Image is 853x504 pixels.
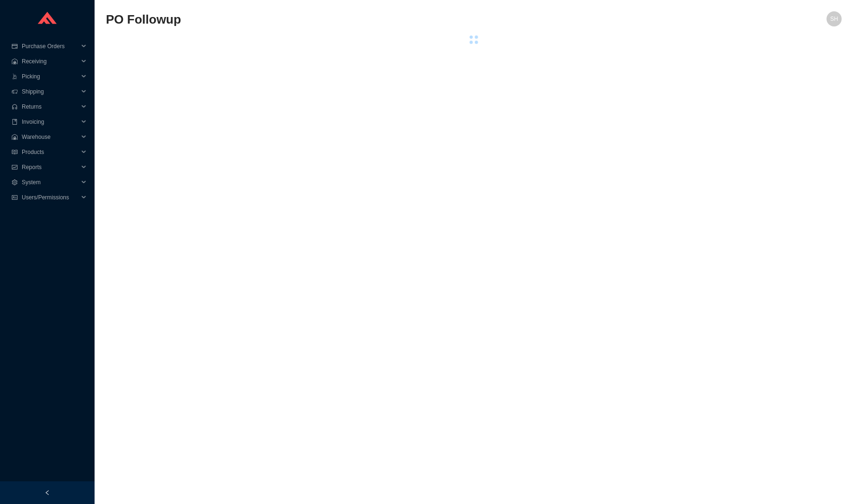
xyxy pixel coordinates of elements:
span: Users/Permissions [22,190,78,205]
span: Invoicing [22,114,78,129]
span: Returns [22,99,78,114]
span: credit-card [11,43,18,49]
span: Shipping [22,84,78,99]
span: Warehouse [22,129,78,145]
span: Purchase Orders [22,39,78,54]
span: read [11,149,18,155]
span: System [22,175,78,190]
span: Receiving [22,54,78,69]
span: Picking [22,69,78,84]
span: Reports [22,160,78,175]
span: idcard [11,195,18,200]
span: Products [22,145,78,160]
span: setting [11,179,18,185]
span: customer-service [11,104,18,110]
span: book [11,119,18,125]
h2: PO Followup [106,11,658,28]
span: left [44,490,50,495]
span: fund [11,164,18,170]
span: SH [830,11,838,26]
